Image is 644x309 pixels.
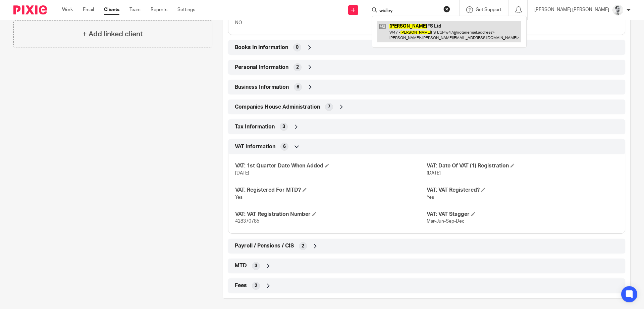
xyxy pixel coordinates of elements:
[297,84,299,90] span: 6
[235,211,427,218] h4: VAT: VAT Registration Number
[427,162,618,169] h4: VAT: Date Of VAT (1) Registration
[282,123,285,130] span: 3
[235,21,242,25] span: NO
[379,8,439,14] input: Search
[235,171,249,176] span: [DATE]
[296,64,299,71] span: 2
[235,282,247,289] span: Fees
[328,104,330,110] span: 7
[177,6,195,13] a: Settings
[235,44,288,51] span: Books In Information
[302,243,304,249] span: 2
[104,6,119,13] a: Clients
[62,6,73,13] a: Work
[151,6,167,13] a: Reports
[235,104,320,111] span: Companies House Administration
[235,187,427,194] h4: VAT: Registered For MTD?
[235,242,294,249] span: Payroll / Pensions / CIS
[83,29,143,39] h4: + Add linked client
[427,187,618,194] h4: VAT: VAT Registered?
[443,6,450,12] button: Clear
[283,143,286,150] span: 6
[235,84,289,91] span: Business Information
[235,64,288,71] span: Personal Information
[129,6,141,13] a: Team
[235,262,247,269] span: MTD
[427,171,441,176] span: [DATE]
[235,143,275,150] span: VAT Information
[235,219,259,224] span: 428370785
[476,7,501,12] span: Get Support
[534,6,609,13] p: [PERSON_NAME] [PERSON_NAME]
[13,5,47,14] img: Pixie
[255,263,257,269] span: 3
[235,123,275,130] span: Tax Information
[612,5,623,15] img: Mass_2025.jpg
[235,162,427,169] h4: VAT: 1st Quarter Date When Added
[427,195,434,200] span: Yes
[235,195,243,200] span: Yes
[427,211,618,218] h4: VAT: VAT Stagger
[296,44,299,51] span: 0
[83,6,94,13] a: Email
[427,219,465,224] span: Mar-Jun-Sep-Dec
[255,282,257,289] span: 2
